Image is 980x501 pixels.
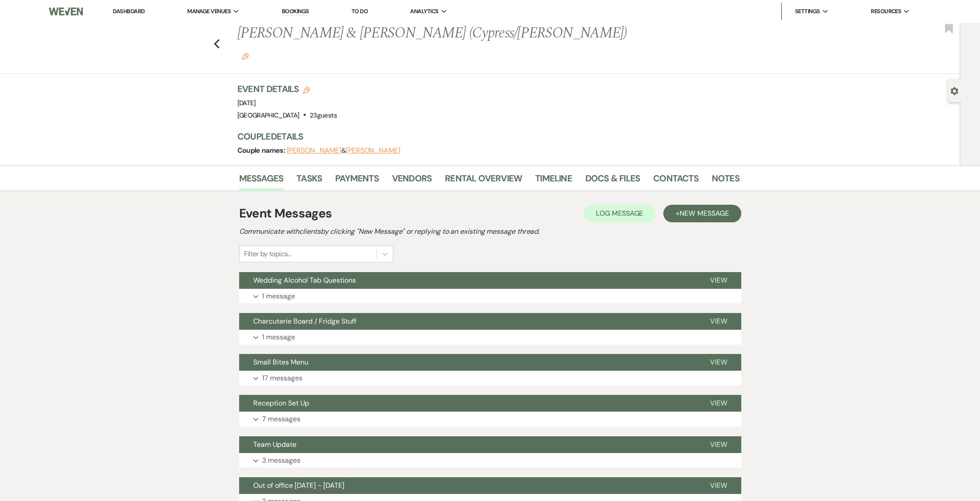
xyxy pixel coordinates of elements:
[584,205,655,222] button: Log Message
[346,147,400,154] button: [PERSON_NAME]
[253,317,356,326] span: Charcuterie Board / Fridge Stuff
[950,86,958,95] button: Open lead details
[663,205,741,222] button: +New Message
[237,111,300,120] span: [GEOGRAPHIC_DATA]
[262,291,295,302] p: 1 message
[237,83,337,95] h3: Event Details
[710,276,727,285] span: View
[535,171,572,191] a: Timeline
[445,171,522,191] a: Rental Overview
[710,440,727,449] span: View
[187,7,231,16] span: Manage Venues
[287,147,341,154] button: [PERSON_NAME]
[335,171,379,191] a: Payments
[239,354,696,371] button: Small Bites Menu
[696,313,741,330] button: View
[239,477,696,494] button: Out of office [DATE] - [DATE]
[287,146,400,155] span: &
[253,276,356,285] span: Wedding Alcohol Tab Questions
[585,171,640,191] a: Docs & Files
[696,395,741,412] button: View
[239,171,284,191] a: Messages
[680,209,729,218] span: New Message
[239,289,741,304] button: 1 message
[49,2,83,21] img: Weven Logo
[696,354,741,371] button: View
[239,412,741,427] button: 7 messages
[239,226,741,237] h2: Communicate with clients by clicking "New Message" or replying to an existing message thread.
[239,436,696,453] button: Team Update
[262,413,300,425] p: 7 messages
[239,395,696,412] button: Reception Set Up
[237,146,287,155] span: Couple names:
[253,398,309,408] span: Reception Set Up
[653,171,699,191] a: Contacts
[696,436,741,453] button: View
[310,111,337,120] span: 23 guests
[244,249,291,259] div: Filter by topics...
[239,330,741,345] button: 1 message
[237,23,632,65] h1: [PERSON_NAME] & [PERSON_NAME] (Cypress/[PERSON_NAME])
[262,372,303,384] p: 17 messages
[282,7,309,16] a: Bookings
[239,453,741,468] button: 3 messages
[253,357,308,367] span: Small Bites Menu
[351,7,368,15] a: To Do
[712,171,740,191] a: Notes
[237,130,731,143] h3: Couple Details
[596,209,643,218] span: Log Message
[239,371,741,386] button: 17 messages
[239,272,696,289] button: Wedding Alcohol Tab Questions
[239,204,332,223] h1: Event Messages
[710,357,727,367] span: View
[696,477,741,494] button: View
[710,317,727,326] span: View
[296,171,322,191] a: Tasks
[871,7,901,16] span: Resources
[710,398,727,408] span: View
[262,455,300,466] p: 3 messages
[410,7,438,16] span: Analytics
[239,313,696,330] button: Charcuterie Board / Fridge Stuff
[113,7,144,15] a: Dashboard
[795,7,820,16] span: Settings
[253,440,296,449] span: Team Update
[242,52,249,60] button: Edit
[253,481,344,490] span: Out of office [DATE] - [DATE]
[392,171,432,191] a: Vendors
[710,481,727,490] span: View
[262,332,295,343] p: 1 message
[696,272,741,289] button: View
[237,99,256,107] span: [DATE]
